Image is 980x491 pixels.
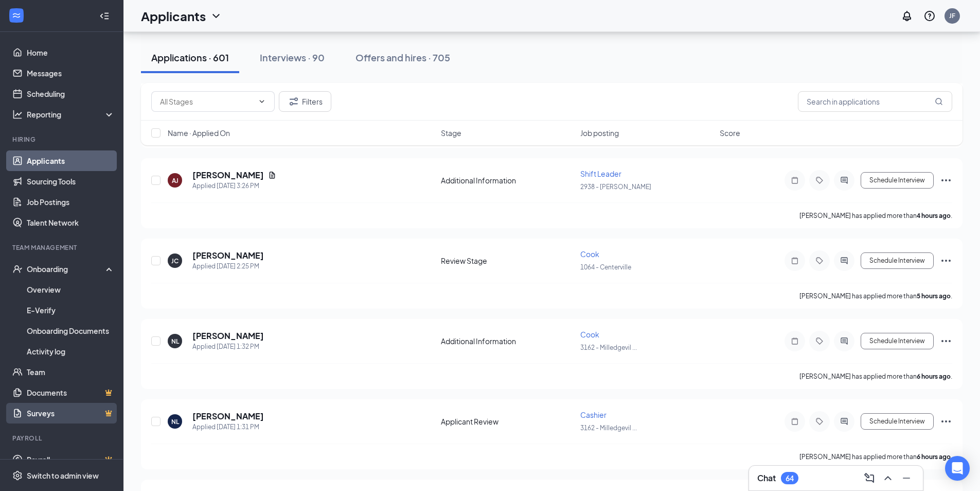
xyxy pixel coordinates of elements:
div: Interviews · 90 [260,51,325,64]
p: [PERSON_NAME] has applied more than . [799,452,952,461]
div: NL [171,417,179,426]
div: Applicant Review [441,416,574,427]
svg: Collapse [99,11,110,21]
button: Schedule Interview [861,413,934,430]
svg: Note [789,417,801,426]
span: Stage [441,128,461,138]
span: Shift Leader [580,169,621,178]
div: Switch to admin view [27,470,99,481]
button: Schedule Interview [861,252,934,269]
svg: Filter [288,95,300,108]
a: Activity log [27,341,115,362]
svg: ActiveChat [838,337,850,345]
a: PayrollCrown [27,449,115,470]
span: 3162 - Milledgevil ... [580,424,637,432]
svg: ActiveChat [838,417,850,426]
div: Applications · 601 [151,51,229,64]
b: 5 hours ago [917,292,951,300]
svg: Ellipses [940,415,952,428]
svg: ComposeMessage [863,472,876,484]
a: SurveysCrown [27,403,115,424]
a: Team [27,362,115,382]
button: Schedule Interview [861,172,934,189]
div: Open Intercom Messenger [945,456,970,481]
a: Messages [27,63,115,83]
svg: ChevronDown [258,97,266,106]
button: Filter Filters [279,91,331,112]
div: Additional Information [441,175,574,185]
button: Schedule Interview [861,333,934,349]
p: [PERSON_NAME] has applied more than . [799,292,952,300]
div: Team Management [12,243,113,252]
div: Payroll [12,434,113,443]
h3: Chat [757,472,776,484]
div: Applied [DATE] 1:32 PM [192,342,264,352]
svg: ChevronDown [210,10,222,22]
span: 3162 - Milledgevil ... [580,344,637,351]
a: Scheduling [27,83,115,104]
svg: Note [789,257,801,265]
a: E-Verify [27,300,115,320]
svg: Notifications [901,10,913,22]
h5: [PERSON_NAME] [192,411,264,422]
div: Onboarding [27,264,106,274]
svg: Note [789,176,801,184]
svg: Minimize [900,472,913,484]
h5: [PERSON_NAME] [192,330,264,342]
div: JC [171,257,179,265]
svg: MagnifyingGlass [935,97,943,106]
h1: Applicants [141,7,206,25]
a: Job Postings [27,192,115,212]
input: All Stages [160,96,254,107]
svg: QuestionInfo [923,10,936,22]
span: Job posting [580,128,619,138]
b: 4 hours ago [917,212,951,219]
button: Minimize [898,470,915,486]
svg: Ellipses [940,255,952,267]
div: Hiring [12,135,113,144]
div: Applied [DATE] 2:25 PM [192,261,264,272]
b: 6 hours ago [917,373,951,380]
p: [PERSON_NAME] has applied more than . [799,211,952,220]
div: AJ [172,176,179,185]
a: Overview [27,279,115,300]
span: Cashier [580,410,607,419]
svg: Settings [12,470,23,481]
svg: Tag [813,337,826,345]
div: Applied [DATE] 1:31 PM [192,422,264,432]
svg: Ellipses [940,335,952,347]
span: Cook [580,330,599,339]
svg: Ellipses [940,174,952,187]
b: 6 hours ago [917,453,951,461]
a: Applicants [27,150,115,171]
div: Review Stage [441,256,574,266]
svg: Note [789,337,801,345]
p: [PERSON_NAME] has applied more than . [799,372,952,381]
svg: UserCheck [12,264,23,274]
div: NL [171,337,179,346]
span: Score [720,128,740,138]
svg: ActiveChat [838,176,850,184]
svg: Document [268,171,276,179]
span: Name · Applied On [168,128,230,138]
a: Talent Network [27,212,115,233]
span: Cook [580,249,599,259]
div: Offers and hires · 705 [355,51,450,64]
svg: ActiveChat [838,257,850,265]
svg: Tag [813,176,826,184]
a: Home [27,42,115,63]
div: Additional Information [441,336,574,346]
h5: [PERSON_NAME] [192,250,264,261]
svg: WorkstreamLogo [11,10,22,21]
div: 64 [786,474,794,483]
div: Reporting [27,109,115,120]
a: Sourcing Tools [27,171,115,192]
svg: ChevronUp [882,472,894,484]
span: 2938 - [PERSON_NAME] [580,183,651,191]
input: Search in applications [798,91,952,112]
svg: Tag [813,257,826,265]
svg: Tag [813,417,826,426]
svg: Analysis [12,109,23,120]
div: Applied [DATE] 3:26 PM [192,181,276,191]
div: JF [949,11,955,20]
